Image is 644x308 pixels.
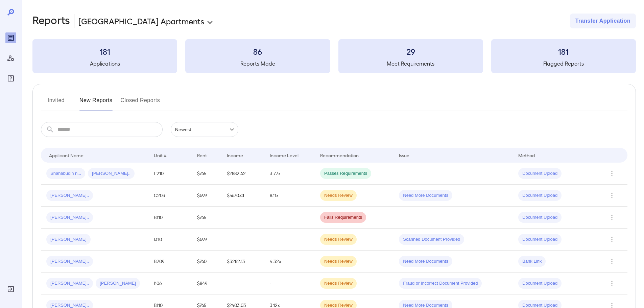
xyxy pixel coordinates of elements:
div: Issue [399,151,410,159]
td: B110 [148,207,191,229]
td: 8.11x [264,185,315,207]
td: $765 [192,207,221,229]
h3: 29 [338,46,483,57]
summary: 181Applications86Reports Made29Meet Requirements181Flagged Reports [32,39,636,73]
h5: Flagged Reports [491,60,636,68]
span: Document Upload [518,170,562,177]
td: I310 [148,229,191,251]
span: [PERSON_NAME].. [46,258,93,265]
td: $849 [192,273,221,294]
span: Passes Requirements [320,170,371,177]
button: Invited [41,95,71,111]
div: Applicant Name [49,151,84,159]
span: Need More Documents [399,258,452,265]
div: Reports [5,32,16,43]
div: Income Level [270,151,299,159]
h3: 86 [185,46,330,57]
div: Income [227,151,243,159]
span: [PERSON_NAME].. [46,192,93,199]
div: Unit # [154,151,167,159]
div: Newest [171,122,238,137]
h3: 181 [491,46,636,57]
span: [PERSON_NAME] [46,236,91,243]
span: Fails Requirements [320,214,366,221]
button: New Reports [79,95,113,111]
td: - [264,273,315,294]
td: $699 [192,185,221,207]
td: $765 [192,163,221,185]
button: Row Actions [606,256,617,267]
div: Method [518,151,535,159]
span: Shahabudin n... [46,170,85,177]
td: $3282.13 [221,251,264,273]
div: FAQ [5,73,16,84]
button: Row Actions [606,212,617,223]
div: Manage Users [5,53,16,64]
td: $2882.42 [221,163,264,185]
span: Document Upload [518,280,562,287]
h5: Applications [32,60,177,68]
h3: 181 [32,46,177,57]
td: $760 [192,251,221,273]
h5: Meet Requirements [338,60,483,68]
div: Rent [197,151,208,159]
span: Need More Documents [399,192,452,199]
td: B209 [148,251,191,273]
td: 3.77x [264,163,315,185]
div: Recommendation [320,151,359,159]
span: Needs Review [320,258,357,265]
p: [GEOGRAPHIC_DATA] Apartments [78,16,204,26]
button: Row Actions [606,278,617,289]
td: - [264,229,315,251]
td: $5670.41 [221,185,264,207]
span: [PERSON_NAME].. [46,280,93,287]
span: [PERSON_NAME] [96,280,140,287]
span: Scanned Document Provided [399,236,464,243]
td: $699 [192,229,221,251]
td: C203 [148,185,191,207]
td: L210 [148,163,191,185]
td: I106 [148,273,191,294]
button: Row Actions [606,234,617,245]
span: [PERSON_NAME].. [88,170,135,177]
td: 4.32x [264,251,315,273]
button: Row Actions [606,168,617,179]
span: Needs Review [320,280,357,287]
h2: Reports [32,14,70,28]
h5: Reports Made [185,60,330,68]
span: Needs Review [320,192,357,199]
span: Document Upload [518,192,562,199]
button: Closed Reports [121,95,160,111]
div: Log Out [5,284,16,294]
td: - [264,207,315,229]
span: [PERSON_NAME].. [46,214,93,221]
button: Row Actions [606,190,617,201]
span: Bank Link [518,258,546,265]
span: Fraud or Incorrect Document Provided [399,280,482,287]
span: Document Upload [518,236,562,243]
span: Needs Review [320,236,357,243]
span: Document Upload [518,214,562,221]
button: Transfer Application [570,14,636,28]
